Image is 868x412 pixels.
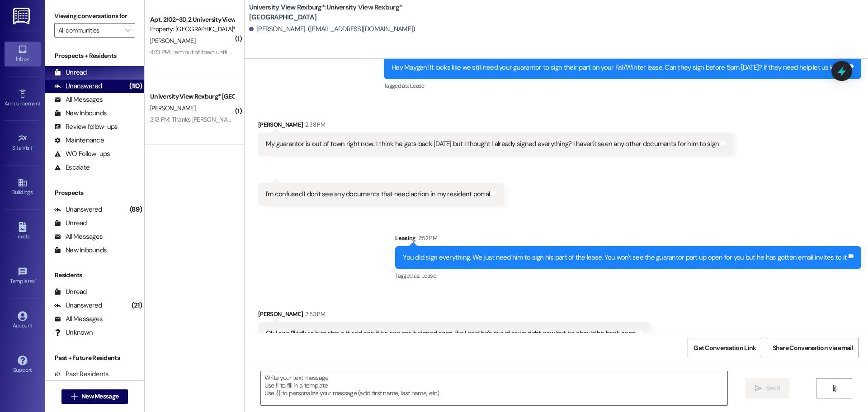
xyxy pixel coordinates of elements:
[54,314,103,324] div: All Messages
[54,232,103,242] div: All Messages
[54,369,109,379] div: Past Residents
[54,149,110,159] div: WO Follow-ups
[258,309,650,322] div: [PERSON_NAME]
[392,63,847,72] div: Hey Maygen! It looks like we still need your guarantor to sign their part on your Fall/Winter lea...
[127,203,144,217] div: (89)
[5,264,41,289] a: Templates •
[54,301,102,310] div: Unanswered
[745,378,789,398] button: Send
[421,272,436,279] span: Lease
[54,95,103,104] div: All Messages
[416,233,437,243] div: 2:52 PM
[303,120,325,129] div: 2:38 PM
[693,343,756,353] span: Get Conversation Link
[45,51,144,61] div: Prospects + Residents
[54,328,93,337] div: Unknown
[150,115,239,123] div: 3:13 PM: Thanks [PERSON_NAME]!
[767,338,859,358] button: Share Conversation via email
[150,92,234,101] div: University View Rexburg* [GEOGRAPHIC_DATA]
[13,8,32,24] img: ResiDesk Logo
[54,109,107,118] div: New Inbounds
[54,218,87,228] div: Unread
[266,329,636,338] div: Ok I see I'll talk to him about it and see if he can get it signed soon like I said he's out of t...
[5,175,41,199] a: Buildings
[129,298,144,313] div: (21)
[266,139,719,149] div: My guarantor is out of town right now.. I think he gets back [DATE] but I thought I already signe...
[150,15,234,24] div: Apt. 2102~3D, 2 University View Rexburg
[5,353,41,377] a: Support
[54,136,104,145] div: Maintenance
[150,104,195,112] span: [PERSON_NAME]
[58,23,121,38] input: All communities
[40,99,42,105] span: •
[410,82,425,90] span: Lease
[303,309,325,319] div: 2:53 PM
[150,48,257,56] div: 4:13 PM: I am out of town until next week!
[395,233,861,246] div: Leasing
[33,143,34,150] span: •
[831,385,838,392] i: 
[45,270,144,280] div: Residents
[755,385,762,392] i: 
[54,205,102,214] div: Unanswered
[150,37,195,45] span: [PERSON_NAME]
[249,24,415,34] div: [PERSON_NAME]. ([EMAIL_ADDRESS][DOMAIN_NAME])
[54,246,107,255] div: New Inbounds
[395,269,861,282] div: Tagged as:
[403,253,847,262] div: You did sign everything. We just need him to sign his part of the lease. You won't see the guaran...
[127,79,144,93] div: (110)
[81,392,118,401] span: New Message
[54,287,87,297] div: Unread
[54,9,135,23] label: Viewing conversations for
[266,189,490,199] div: I'm confused I don't see any documents that need action in my resident portal
[54,81,102,91] div: Unanswered
[45,188,144,198] div: Prospects
[5,131,41,155] a: Site Visit •
[688,338,762,358] button: Get Conversation Link
[150,24,234,34] div: Property: [GEOGRAPHIC_DATA]*
[61,389,128,404] button: New Message
[54,163,90,172] div: Escalate
[5,308,41,333] a: Account
[45,353,144,363] div: Past + Future Residents
[766,384,780,393] span: Send
[35,277,36,283] span: •
[773,343,853,353] span: Share Conversation via email
[5,219,41,244] a: Leads
[5,42,41,66] a: Inbox
[54,68,87,77] div: Unread
[125,27,130,34] i: 
[54,122,118,132] div: Review follow-ups
[71,393,78,400] i: 
[258,120,733,133] div: [PERSON_NAME]
[249,3,430,22] b: University View Rexburg*: University View Rexburg* [GEOGRAPHIC_DATA]
[384,79,861,92] div: Tagged as:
